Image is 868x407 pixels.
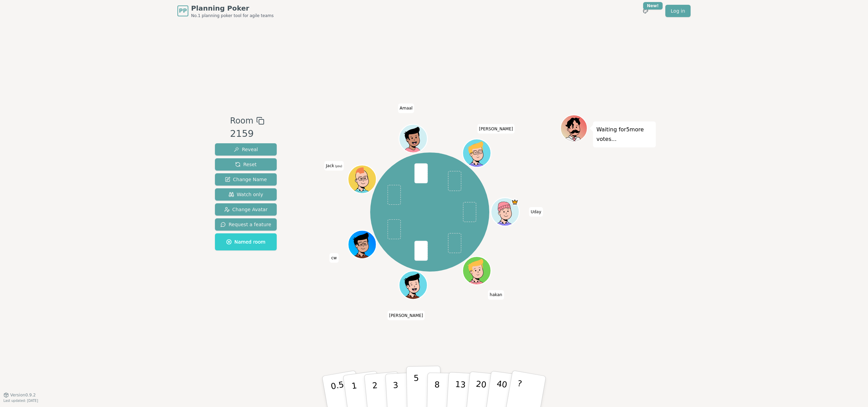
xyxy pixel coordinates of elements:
[511,199,518,206] span: Uday is the host
[235,161,257,168] span: Reset
[488,290,504,300] span: Click to change your name
[215,203,277,216] button: Change Avatar
[224,206,268,213] span: Change Avatar
[477,124,515,134] span: Click to change your name
[529,207,543,217] span: Click to change your name
[215,218,277,231] button: Request a feature
[225,176,267,183] span: Change Name
[215,143,277,156] button: Reveal
[234,146,258,153] span: Reveal
[215,173,277,186] button: Change Name
[230,127,264,141] div: 2159
[220,221,271,228] span: Request a feature
[215,233,277,250] button: Named room
[643,2,663,10] div: New!
[226,238,265,245] span: Named room
[230,115,253,127] span: Room
[191,13,274,18] span: No.1 planning poker tool for agile teams
[179,7,187,15] span: PP
[3,392,36,398] button: Version0.9.2
[191,3,274,13] span: Planning Poker
[3,399,38,403] span: Last updated: [DATE]
[334,165,342,168] span: (you)
[387,311,425,320] span: Click to change your name
[177,3,274,18] a: PPPlanning PokerNo.1 planning poker tool for agile teams
[324,161,344,171] span: Click to change your name
[639,5,652,17] button: New!
[349,166,375,193] button: Click to change your avatar
[665,5,691,17] a: Log in
[398,104,414,113] span: Click to change your name
[596,125,652,144] p: Waiting for 5 more votes...
[330,253,338,263] span: Click to change your name
[10,392,36,398] span: Version 0.9.2
[229,191,263,198] span: Watch only
[215,158,277,171] button: Reset
[215,188,277,201] button: Watch only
